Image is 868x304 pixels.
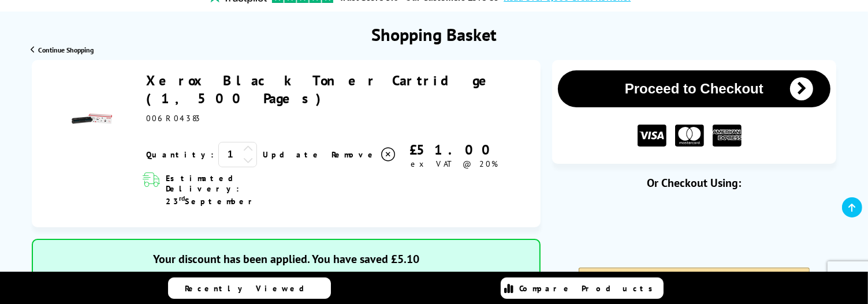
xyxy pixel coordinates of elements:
[168,277,331,299] a: Recently Viewed
[166,173,299,207] span: Estimated Delivery: 23 September
[371,23,497,46] h1: Shopping Basket
[72,99,112,139] img: Xerox Black Toner Cartridge (1,500 Pages)
[397,141,512,159] div: £51.00
[675,125,704,147] img: MASTER CARD
[331,149,377,160] span: Remove
[638,125,666,147] img: VISA
[501,277,664,299] a: Compare Products
[185,283,316,294] span: Recently Viewed
[579,209,810,248] iframe: PayPal
[179,194,185,202] sup: rd
[146,72,498,107] a: Xerox Black Toner Cartridge (1,500 Pages)
[146,113,202,123] span: 006R04383
[263,149,322,160] a: Update
[331,146,397,163] a: Delete item from your basket
[520,283,660,294] span: Compare Products
[31,46,94,54] a: Continue Shopping
[713,125,742,147] img: American Express
[552,175,836,190] div: Or Checkout Using:
[411,159,498,169] span: ex VAT @ 20%
[153,252,419,267] span: Your discount has been applied. You have saved £5.10
[146,149,214,160] span: Quantity:
[558,70,830,107] button: Proceed to Checkout
[38,46,94,54] span: Continue Shopping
